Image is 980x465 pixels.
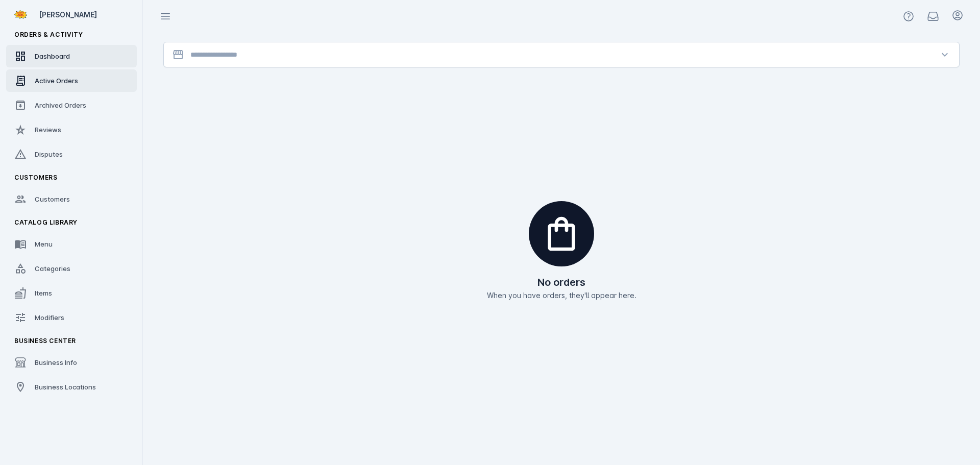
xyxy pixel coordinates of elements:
[35,150,63,158] span: Disputes
[6,45,137,67] a: Dashboard
[6,188,137,210] a: Customers
[190,48,933,61] input: Location
[14,337,76,345] span: Business Center
[35,289,52,297] span: Items
[6,282,137,304] a: Items
[35,240,53,248] span: Menu
[35,101,86,109] span: Archived Orders
[14,174,57,181] span: Customers
[14,218,78,226] span: Catalog Library
[6,118,137,141] a: Reviews
[487,290,636,301] p: When you have orders, they'll appear here.
[35,383,96,391] span: Business Locations
[35,264,70,273] span: Categories
[35,313,64,322] span: Modifiers
[6,351,137,374] a: Business Info
[35,52,70,60] span: Dashboard
[35,126,61,134] span: Reviews
[6,69,137,92] a: Active Orders
[39,9,133,20] div: [PERSON_NAME]
[6,233,137,255] a: Menu
[6,306,137,329] a: Modifiers
[6,376,137,398] a: Business Locations
[6,143,137,165] a: Disputes
[6,94,137,116] a: Archived Orders
[35,77,78,85] span: Active Orders
[6,257,137,280] a: Categories
[35,195,70,203] span: Customers
[537,275,585,290] h2: No orders
[35,358,77,366] span: Business Info
[14,31,83,38] span: Orders & Activity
